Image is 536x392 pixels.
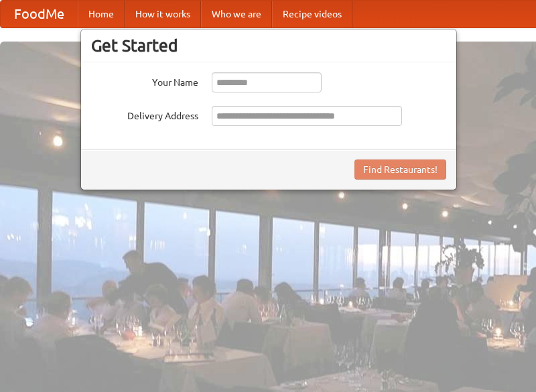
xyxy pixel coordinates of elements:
label: Delivery Address [91,106,198,123]
a: How it works [125,1,201,27]
h3: Get Started [91,36,446,56]
a: FoodMe [1,1,78,27]
button: Find Restaurants! [354,159,446,180]
a: Recipe videos [272,1,352,27]
a: Home [78,1,125,27]
a: Who we are [201,1,272,27]
label: Your Name [91,72,198,89]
